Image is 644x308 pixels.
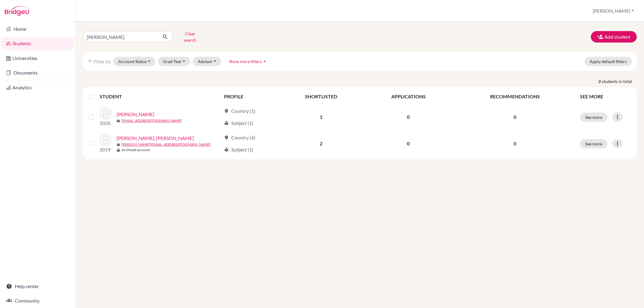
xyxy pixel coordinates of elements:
[364,130,453,157] td: 0
[121,118,182,123] a: [EMAIL_ADDRESS][DOMAIN_NAME]
[580,113,607,122] button: See more
[224,109,229,113] span: location_on
[278,104,364,130] td: 1
[364,104,453,130] td: 0
[602,78,637,84] span: students in total
[117,148,120,152] span: inventory_2
[117,135,194,142] a: [PERSON_NAME], [PERSON_NAME]
[83,31,158,43] input: Find student by name...
[100,107,112,119] img: Lamaj, Andrea
[224,134,255,141] div: Country (6)
[453,89,576,104] th: RECOMMENDATIONS
[1,295,74,307] a: Community
[1,37,74,49] a: Students
[1,81,74,94] a: Analytics
[580,139,607,148] button: See more
[113,57,155,66] button: Account Status
[100,146,112,153] p: 2019
[576,89,634,104] th: SEE MORE
[1,67,74,79] a: Documents
[262,58,268,64] i: arrow_drop_up
[1,280,74,292] a: Help center
[224,121,229,125] span: local_library
[224,146,253,153] div: Subject (1)
[100,134,112,146] img: Schily, Levin Andreas
[457,140,573,147] p: 0
[224,107,255,115] div: Country (1)
[591,31,637,43] button: Add student
[224,147,229,152] span: local_library
[224,119,253,127] div: Subject (1)
[224,135,229,140] span: location_on
[1,52,74,64] a: Universities
[585,57,632,66] button: Apply default filters
[220,89,278,104] th: PROFILE
[193,57,221,66] button: Advisor
[88,59,92,64] i: filter_list
[117,143,120,147] span: mail
[1,23,74,35] a: Home
[278,130,364,157] td: 2
[100,119,112,127] p: 2026
[121,147,150,153] b: Archived account
[173,29,207,45] button: Clear search
[598,78,602,84] strong: 2
[158,57,191,66] button: Grad Year
[364,89,453,104] th: APPLICATIONS
[94,59,111,64] span: Filter by
[457,113,573,121] p: 0
[117,119,120,123] span: mail
[224,57,273,66] button: Show more filtersarrow_drop_up
[100,89,220,104] th: STUDENT
[229,59,262,64] span: Show more filters
[278,89,364,104] th: SHORTLISTED
[590,5,637,17] button: [PERSON_NAME]
[5,6,29,16] img: Bridge-U
[117,111,154,118] a: [PERSON_NAME]
[121,142,211,147] a: [PERSON_NAME][EMAIL_ADDRESS][DOMAIN_NAME]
